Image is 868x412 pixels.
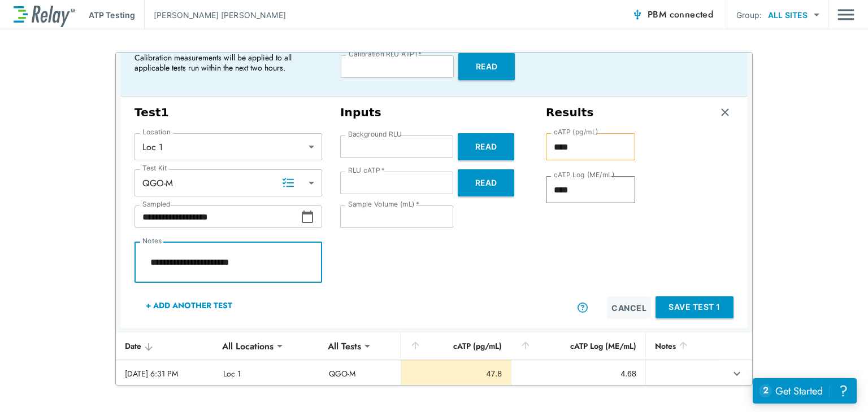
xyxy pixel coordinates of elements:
button: Read [458,133,514,160]
button: Main menu [837,4,854,25]
button: Read [458,53,515,80]
p: ATP Testing [89,9,135,21]
input: Choose date, selected date is Aug 24, 2025 [134,205,301,228]
p: [PERSON_NAME] [PERSON_NAME] [154,9,286,21]
label: Calibration RLU ATP1 [349,50,422,58]
p: Group: [736,9,762,21]
label: Notes [142,237,162,245]
button: + Add Another Test [134,292,244,319]
button: Save Test 1 [656,296,734,318]
label: cATP Log (ME/mL) [554,171,614,179]
th: Date [116,332,214,360]
div: 4.68 [520,368,636,379]
label: RLU cATP [348,166,385,174]
label: Background RLU [348,130,402,138]
div: All Tests [320,335,369,357]
label: Sampled [142,200,171,208]
label: Test Kit [142,164,167,172]
button: Cancel [607,296,651,319]
p: Calibration measurements will be applied to all applicable tests run within the next two hours. [134,52,315,73]
div: cATP (pg/mL) [410,339,502,353]
table: sticky table [116,332,752,388]
h3: Results [546,106,594,120]
h3: Inputs [340,106,528,120]
div: [DATE] 6:31 PM [125,368,205,379]
h3: Test 1 [134,106,322,120]
img: Remove [719,107,731,118]
button: PBM connected [627,3,718,26]
button: Read [458,169,514,196]
img: LuminUltra Relay [14,3,75,27]
td: QGO-M [320,360,401,387]
div: cATP Log (ME/mL) [520,339,636,353]
div: Notes [655,339,709,353]
div: Loc 1 [134,135,322,158]
span: connected [670,8,714,21]
td: Loc 1 [214,360,320,387]
label: Sample Volume (mL) [348,200,419,208]
span: PBM [648,7,713,23]
div: QGO-M [134,172,322,194]
img: Connected Icon [632,9,643,20]
button: expand row [727,364,747,383]
img: Drawer Icon [837,4,854,25]
label: Location [142,128,171,136]
iframe: Resource center [753,378,857,404]
div: 47.8 [410,368,502,379]
div: All Locations [214,335,281,357]
label: cATP (pg/mL) [554,128,598,136]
